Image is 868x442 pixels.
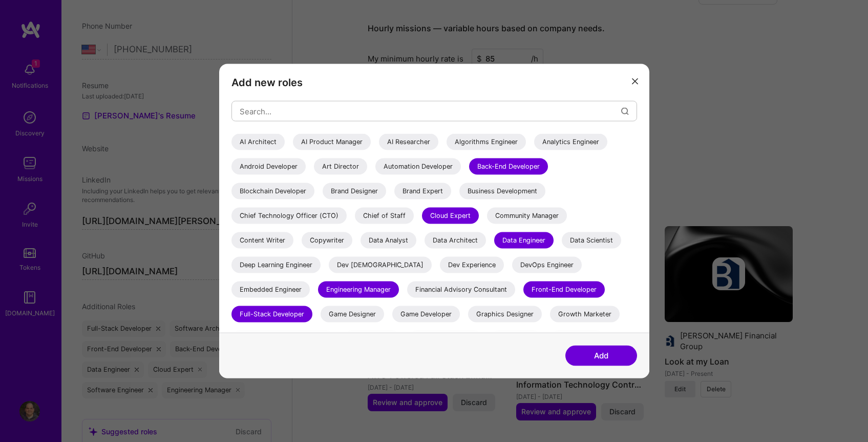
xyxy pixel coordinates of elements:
[409,331,482,347] div: Industrial Designer
[422,208,479,224] div: Cloud Expert
[550,306,620,323] div: Growth Marketer
[487,208,567,224] div: Community Manager
[469,158,548,175] div: Back-End Developer
[425,232,486,249] div: Data Architect
[323,183,386,199] div: Brand Designer
[392,306,460,323] div: Game Developer
[318,282,399,298] div: Engineering Manager
[231,158,306,175] div: Android Developer
[375,158,461,175] div: Automation Developer
[491,331,542,347] div: Law Expert
[534,134,607,150] div: Analytics Engineer
[562,232,621,249] div: Data Scientist
[361,232,416,249] div: Data Analyst
[231,76,637,89] h3: Add new roles
[329,257,432,273] div: Dev [DEMOGRAPHIC_DATA]
[231,183,314,199] div: Blockchain Developer
[394,183,451,199] div: Brand Expert
[314,158,367,175] div: Art Director
[231,208,347,224] div: Chief Technology Officer (CTO)
[355,208,414,224] div: Chief of Staff
[565,345,637,366] button: Add
[343,331,400,347] div: IT Consultant
[240,98,621,124] input: Search...
[231,257,321,273] div: Deep Learning Engineer
[231,306,312,323] div: Full-Stack Developer
[459,183,545,199] div: Business Development
[440,257,504,273] div: Dev Experience
[550,331,604,347] div: ML Engineer
[219,64,649,378] div: modal
[447,134,526,150] div: Algorithms Engineer
[523,282,605,298] div: Front-End Developer
[293,134,371,150] div: AI Product Manager
[621,107,629,115] i: icon Search
[231,232,293,249] div: Content Writer
[231,134,285,150] div: AI Architect
[379,134,438,150] div: AI Researcher
[231,282,310,298] div: Embedded Engineer
[512,257,582,273] div: DevOps Engineer
[231,331,335,347] div: Human Resource Consultant
[468,306,542,323] div: Graphics Designer
[494,232,554,249] div: Data Engineer
[407,282,515,298] div: Financial Advisory Consultant
[321,306,384,323] div: Game Designer
[302,232,352,249] div: Copywriter
[632,78,638,84] i: icon Close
